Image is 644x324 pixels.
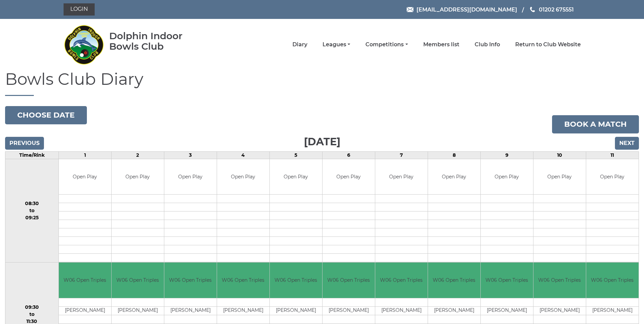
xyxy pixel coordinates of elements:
[529,5,574,14] a: Phone us 01202 675551
[423,41,459,48] a: Members list
[269,151,322,159] td: 5
[5,106,87,124] button: Choose date
[270,159,322,195] td: Open Play
[375,151,428,159] td: 7
[270,263,322,298] td: W06 Open Triples
[416,6,517,13] span: [EMAIL_ADDRESS][DOMAIN_NAME]
[481,306,533,315] td: [PERSON_NAME]
[323,159,375,195] td: Open Play
[217,159,269,195] td: Open Play
[217,263,269,298] td: W06 Open Triples
[533,151,586,159] td: 10
[586,306,639,315] td: [PERSON_NAME]
[5,137,44,150] input: Previous
[164,306,217,315] td: [PERSON_NAME]
[586,151,639,159] td: 11
[111,151,164,159] td: 2
[217,306,269,315] td: [PERSON_NAME]
[5,159,59,263] td: 08:30 to 09:25
[530,7,535,12] img: Phone us
[322,151,375,159] td: 6
[5,151,59,159] td: Time/Rink
[59,159,111,195] td: Open Play
[428,263,480,298] td: W06 Open Triples
[112,263,164,298] td: W06 Open Triples
[586,263,639,298] td: W06 Open Triples
[428,159,480,195] td: Open Play
[323,41,350,48] a: Leagues
[407,7,413,12] img: Email
[428,306,480,315] td: [PERSON_NAME]
[109,31,204,52] div: Dolphin Indoor Bowls Club
[375,306,428,315] td: [PERSON_NAME]
[270,306,322,315] td: [PERSON_NAME]
[481,159,533,195] td: Open Play
[58,151,111,159] td: 1
[552,115,639,133] a: Book a match
[64,21,104,68] img: Dolphin Indoor Bowls Club
[5,70,639,96] h1: Bowls Club Diary
[59,306,111,315] td: [PERSON_NAME]
[164,159,217,195] td: Open Play
[164,151,217,159] td: 3
[586,159,639,195] td: Open Play
[323,263,375,298] td: W06 Open Triples
[365,41,408,48] a: Competitions
[515,41,581,48] a: Return to Club Website
[375,159,428,195] td: Open Play
[539,6,574,13] span: 01202 675551
[59,263,111,298] td: W06 Open Triples
[407,5,517,14] a: Email [EMAIL_ADDRESS][DOMAIN_NAME]
[164,263,217,298] td: W06 Open Triples
[481,263,533,298] td: W06 Open Triples
[615,137,639,150] input: Next
[533,306,586,315] td: [PERSON_NAME]
[533,263,586,298] td: W06 Open Triples
[475,41,500,48] a: Club Info
[112,159,164,195] td: Open Play
[480,151,533,159] td: 9
[323,306,375,315] td: [PERSON_NAME]
[533,159,586,195] td: Open Play
[375,263,428,298] td: W06 Open Triples
[217,151,269,159] td: 4
[64,3,95,16] a: Login
[428,151,480,159] td: 8
[292,41,307,48] a: Diary
[112,306,164,315] td: [PERSON_NAME]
